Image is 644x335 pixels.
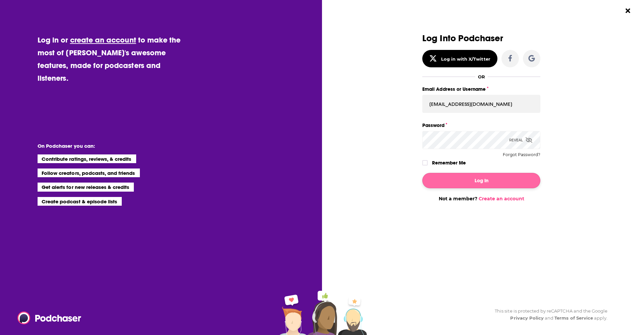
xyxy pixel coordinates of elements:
[441,56,490,62] div: Log in with X/Twitter
[422,85,540,93] label: Email Address or Username
[489,308,607,322] div: This site is protected by reCAPTCHA and the Google and apply.
[38,197,122,206] li: Create podcast & episode lists
[510,315,544,321] a: Privacy Policy
[554,315,593,321] a: Terms of Service
[622,4,634,17] button: Close Button
[70,35,136,45] a: create an account
[38,183,134,191] li: Get alerts for new releases & credits
[422,33,540,43] h3: Log Into Podchaser
[509,131,532,149] div: Reveal
[478,74,485,79] div: OR
[38,154,136,163] li: Contribute ratings, reviews, & credits
[38,143,172,149] li: On Podchaser you can:
[503,152,540,157] button: Forgot Password?
[422,196,540,202] div: Not a member?
[422,173,540,188] button: Log In
[479,196,524,202] a: Create an account
[432,158,466,167] label: Remember Me
[422,95,540,113] input: Email Address or Username
[17,312,82,324] img: Podchaser - Follow, Share and Rate Podcasts
[38,169,140,177] li: Follow creators, podcasts, and friends
[422,50,497,67] button: Log in with X/Twitter
[422,121,540,130] label: Password
[17,312,76,324] a: Podchaser - Follow, Share and Rate Podcasts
